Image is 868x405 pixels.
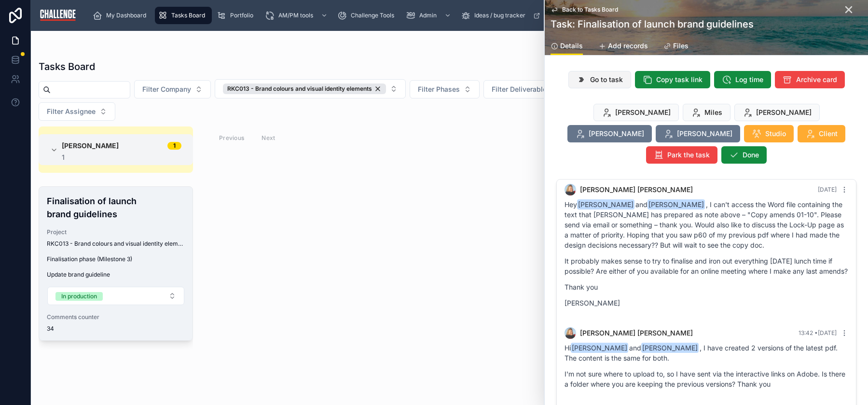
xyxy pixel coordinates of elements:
[571,343,628,353] span: [PERSON_NAME]
[590,75,623,84] span: Go to task
[278,12,313,19] span: AM/PM tools
[580,185,693,195] span: [PERSON_NAME] [PERSON_NAME]
[47,195,185,221] h4: Finalisation of launch brand guidelines
[667,150,710,160] span: Park the task
[608,41,648,51] span: Add records
[580,328,693,338] span: [PERSON_NAME] [PERSON_NAME]
[223,84,386,94] button: Unselect 26
[474,12,525,19] span: Ideas / bug tracker
[565,369,848,389] p: I'm not sure where to upload to, so I have sent via the interactive links on Adobe. Is there a fo...
[215,79,406,98] button: Select Button
[656,125,740,142] button: [PERSON_NAME]
[47,107,96,116] span: Filter Assignee
[171,12,205,19] span: Tasks Board
[39,8,77,23] img: App logo
[598,37,648,56] a: Add records
[744,125,794,142] button: Studio
[410,80,480,98] button: Select Button
[562,6,618,14] span: Back to Tasks Board
[673,41,689,51] span: Files
[551,37,583,56] a: Details
[492,84,547,94] span: Filter Deliverable
[819,129,838,139] span: Client
[565,343,848,363] p: Hi and , I have created 2 versions of the latest pdf. The content is the same for both.
[568,71,631,88] button: Go to task
[61,292,97,301] div: In production
[565,256,848,276] p: It probably makes sense to try to finalise and iron out everything [DATE] lunch time if possible?...
[565,282,848,292] p: Thank you
[721,146,767,164] button: Done
[565,199,848,250] p: Hey and , I can't access the Word file containing the text that [PERSON_NAME] has prepared as not...
[47,325,185,333] span: 34
[47,271,185,279] span: Update brand guideline
[39,102,115,121] button: Select Button
[683,104,730,121] button: Miles
[775,71,845,88] button: Archive card
[818,186,837,193] span: [DATE]
[635,71,710,88] button: Copy task link
[106,12,146,19] span: My Dashboard
[458,7,545,24] a: Ideas / bug tracker
[47,255,185,263] span: Finalisation phase (Milestone 3)
[756,108,812,117] span: [PERSON_NAME]
[403,7,456,24] a: Admin
[577,199,634,209] span: [PERSON_NAME]
[714,71,771,88] button: Log time
[565,298,848,308] p: [PERSON_NAME]
[551,6,618,14] a: Back to Tasks Board
[39,60,95,73] h1: Tasks Board
[351,12,394,19] span: Challenge Tools
[418,84,460,94] span: Filter Phases
[593,104,679,121] button: [PERSON_NAME]
[39,186,193,341] a: Finalisation of launch brand guidelinesProjectRKC013 - Brand colours and visual identity elements...
[648,199,705,209] span: [PERSON_NAME]
[641,343,699,353] span: [PERSON_NAME]
[419,12,437,19] span: Admin
[90,7,153,24] a: My Dashboard
[560,41,583,51] span: Details
[798,125,845,142] button: Client
[155,7,212,24] a: Tasks Board
[47,228,185,236] span: Project
[656,75,703,84] span: Copy task link
[765,129,786,139] span: Studio
[589,129,644,139] span: [PERSON_NAME]
[677,129,732,139] span: [PERSON_NAME]
[704,108,722,117] span: Miles
[47,240,185,248] span: RKC013 - Brand colours and visual identity elements
[173,142,176,150] div: 1
[134,80,211,98] button: Select Button
[646,146,717,164] button: Park the task
[483,80,566,98] button: Select Button
[62,141,119,151] span: [PERSON_NAME]
[47,313,185,321] span: Comments counter
[262,7,332,24] a: AM/PM tools
[615,108,671,117] span: [PERSON_NAME]
[734,104,820,121] button: [PERSON_NAME]
[743,150,759,160] span: Done
[334,7,401,24] a: Challenge Tools
[85,5,829,26] div: scrollable content
[214,7,260,24] a: Portfolio
[142,84,191,94] span: Filter Company
[567,125,652,142] button: [PERSON_NAME]
[47,287,184,305] button: Select Button
[62,154,181,161] div: 1
[227,85,372,93] span: RKC013 - Brand colours and visual identity elements
[796,75,837,84] span: Archive card
[735,75,763,84] span: Log time
[230,12,253,19] span: Portfolio
[551,17,754,31] h1: Task: Finalisation of launch brand guidelines
[663,37,689,56] a: Files
[799,329,837,336] span: 13:42 • [DATE]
